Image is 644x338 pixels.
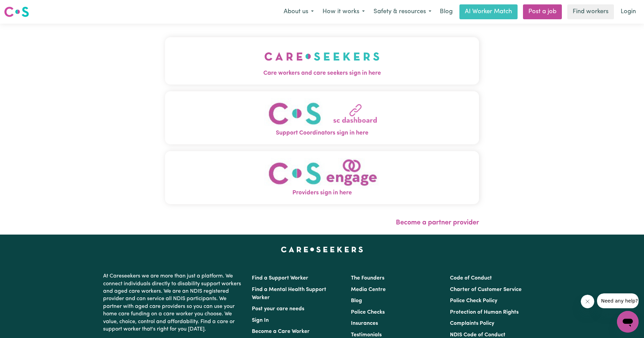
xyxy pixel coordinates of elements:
[450,321,494,326] a: Complaints Policy
[396,219,479,226] a: Become a partner provider
[351,321,378,326] a: Insurances
[281,247,363,252] a: Careseekers home page
[165,151,479,204] button: Providers sign in here
[279,5,318,19] button: About us
[351,332,382,338] a: Testimonials
[4,6,29,18] img: Careseekers logo
[165,91,479,144] button: Support Coordinators sign in here
[103,270,244,336] p: At Careseekers we are more than just a platform. We connect individuals directly to disability su...
[351,287,386,292] a: Media Centre
[436,4,457,19] a: Blog
[617,4,640,19] a: Login
[459,4,518,19] a: AI Worker Match
[369,5,436,19] button: Safety & resources
[523,4,562,19] a: Post a job
[617,311,639,333] iframe: Button to launch messaging window
[165,129,479,138] span: Support Coordinators sign in here
[252,287,326,300] a: Find a Mental Health Support Worker
[252,318,269,323] a: Sign In
[581,295,594,308] iframe: Close message
[450,287,522,292] a: Charter of Customer Service
[567,4,614,19] a: Find workers
[165,37,479,84] button: Care workers and care seekers sign in here
[318,5,369,19] button: How it works
[165,69,479,78] span: Care workers and care seekers sign in here
[252,329,310,334] a: Become a Care Worker
[4,4,29,20] a: Careseekers logo
[597,293,639,308] iframe: Message from company
[450,310,519,315] a: Protection of Human Rights
[165,189,479,197] span: Providers sign in here
[351,275,384,281] a: The Founders
[450,332,505,338] a: NDIS Code of Conduct
[450,298,497,304] a: Police Check Policy
[252,306,304,312] a: Post your care needs
[351,310,385,315] a: Police Checks
[252,275,308,281] a: Find a Support Worker
[351,298,362,304] a: Blog
[450,275,492,281] a: Code of Conduct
